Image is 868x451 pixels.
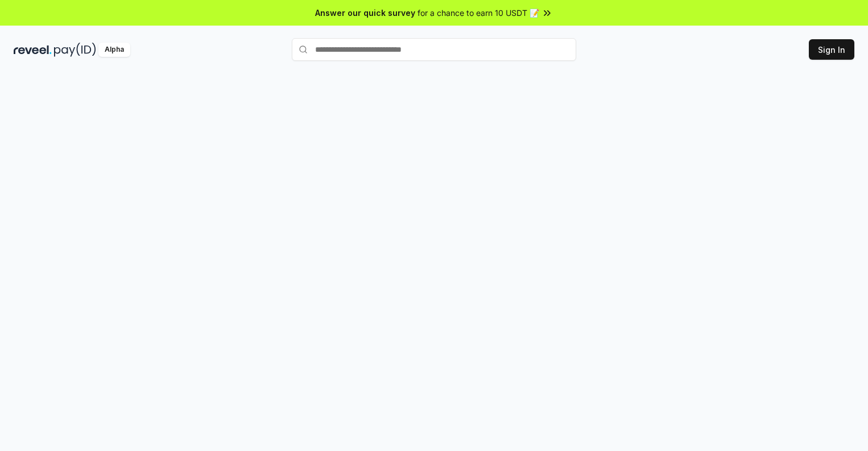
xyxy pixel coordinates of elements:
[809,39,854,60] button: Sign In
[14,43,52,57] img: reveel_dark
[98,43,130,57] div: Alpha
[418,7,539,19] span: for a chance to earn 10 USDT 📝
[315,7,415,19] span: Answer our quick survey
[54,43,96,57] img: pay_id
